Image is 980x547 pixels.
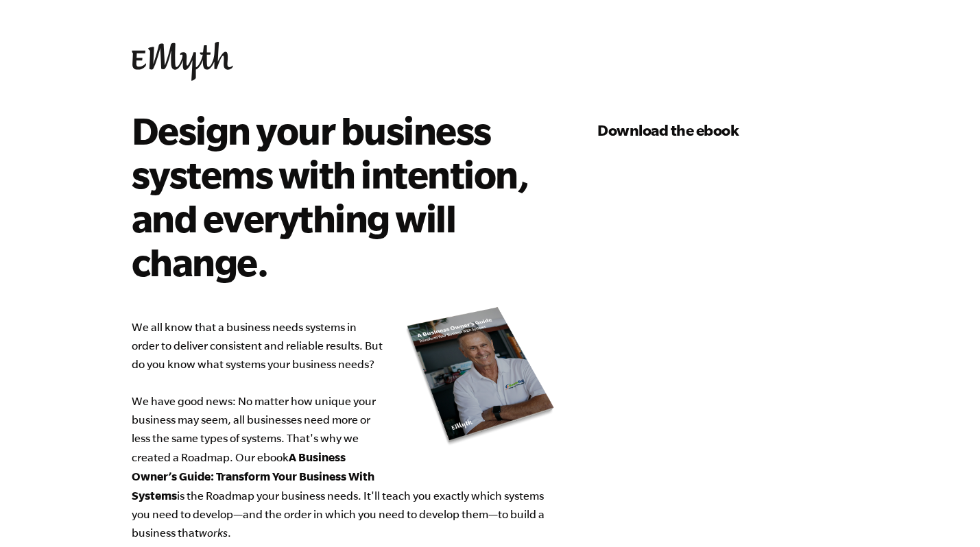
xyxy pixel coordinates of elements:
em: works [199,526,228,539]
b: A Business Owner’s Guide: Transform Your Business With Systems [132,450,374,502]
h3: Download the ebook [597,119,848,141]
p: We all know that a business needs systems in order to deliver consistent and reliable results. Bu... [132,318,557,542]
img: EMyth [132,42,233,81]
h2: Design your business systems with intention, and everything will change. [132,108,537,284]
img: new_roadmap_cover_093019 [405,306,556,446]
